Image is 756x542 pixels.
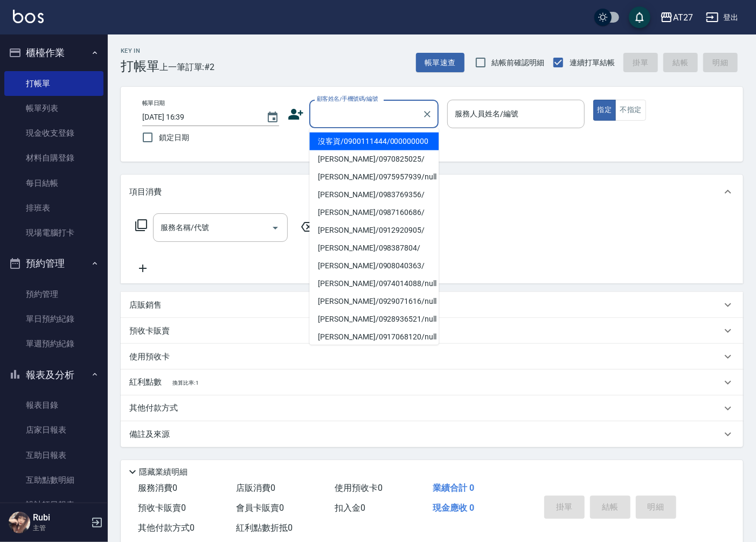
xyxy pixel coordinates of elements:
button: 報表及分析 [4,361,103,389]
button: 不指定 [615,100,646,121]
a: 材料自購登錄 [4,145,103,170]
li: [PERSON_NAME]/0929071616/null [309,293,439,310]
li: [PERSON_NAME]/0928936521/null [309,310,439,328]
button: 登出 [702,8,743,27]
button: save [629,6,650,28]
li: [PERSON_NAME]/0974014088/null [309,275,439,293]
li: [PERSON_NAME]/0970825025/ [309,150,439,168]
input: YYYY/MM/DD hh:mm [142,108,255,126]
li: [PERSON_NAME]/098387804/ [309,239,439,257]
a: 現場電腦打卡 [4,220,103,245]
a: 打帳單 [4,71,103,96]
a: 互助點數明細 [4,468,103,492]
li: [PERSON_NAME]/0908040363/ [309,257,439,275]
li: [PERSON_NAME]/0912920905/ [309,221,439,239]
p: 店販銷售 [129,300,162,311]
span: 業績合計 0 [433,483,475,493]
a: 預約管理 [4,282,103,307]
img: Person [9,512,30,533]
li: [PERSON_NAME]/0917068120/null [309,328,439,346]
li: 沒客資/0900111444/000000000 [309,133,439,150]
span: 現金應收 0 [433,503,475,513]
label: 帳單日期 [142,99,165,107]
a: 店家日報表 [4,418,103,442]
label: 顧客姓名/手機號碼/編號 [317,95,378,103]
h5: Rubi [33,512,88,523]
a: 單日預約紀錄 [4,307,103,331]
p: 其他付款方式 [129,402,183,414]
div: 備註及來源 [121,421,743,447]
p: 隱藏業績明細 [139,467,188,478]
li: [PERSON_NAME]/0983769356/ [309,186,439,204]
a: 現金收支登錄 [4,121,103,145]
div: 紅利點數換算比率: 1 [121,370,743,395]
button: 預約管理 [4,249,103,277]
div: 使用預收卡 [121,344,743,370]
p: 備註及來源 [129,429,170,440]
button: AT27 [656,6,697,29]
p: 紅利點數 [129,377,199,388]
button: Choose date, selected date is 2025-08-22 [260,105,286,130]
a: 每日結帳 [4,171,103,196]
button: Open [267,219,284,237]
span: 換算比率: 1 [172,380,199,386]
span: 會員卡販賣 0 [237,503,285,513]
span: 使用預收卡 0 [335,483,383,493]
div: 預收卡販賣 [121,318,743,344]
li: [PERSON_NAME]/0987160686/ [309,204,439,221]
button: 櫃檯作業 [4,39,103,67]
span: 服務消費 0 [138,483,177,493]
button: 帳單速查 [416,53,464,73]
span: 結帳前確認明細 [492,57,545,68]
span: 扣入金 0 [335,503,365,513]
a: 帳單列表 [4,96,103,121]
li: [PERSON_NAME]/0975957939/null [309,168,439,186]
img: Logo [13,10,44,23]
a: 設計師日報表 [4,492,103,517]
span: 鎖定日期 [159,132,189,143]
button: 指定 [593,100,616,121]
span: 預收卡販賣 0 [138,503,186,513]
span: 上一筆訂單:#2 [159,60,215,74]
h2: Key In [121,47,159,54]
p: 主管 [33,523,88,533]
h3: 打帳單 [121,59,159,74]
div: AT27 [673,11,693,24]
p: 預收卡販賣 [129,325,170,337]
a: 報表目錄 [4,393,103,418]
div: 店販銷售 [121,292,743,318]
a: 排班表 [4,196,103,220]
a: 單週預約紀錄 [4,331,103,356]
p: 項目消費 [129,186,162,198]
div: 項目消費 [121,175,743,209]
span: 連續打單結帳 [570,57,615,68]
span: 其他付款方式 0 [138,523,195,533]
div: 其他付款方式 [121,395,743,421]
span: 店販消費 0 [237,483,276,493]
span: 紅利點數折抵 0 [237,523,293,533]
p: 使用預收卡 [129,351,170,363]
a: 互助日報表 [4,443,103,468]
button: Clear [420,107,435,122]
